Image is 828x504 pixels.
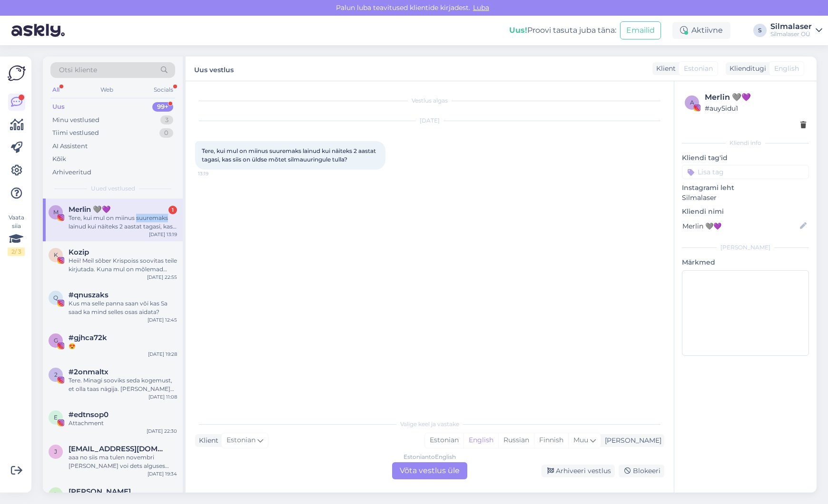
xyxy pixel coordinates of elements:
span: e [54,414,58,421]
span: a [690,99,694,106]
span: Merlin 🩶💜 [69,205,111,214]
span: Kozip [69,248,89,257]
span: jasmine.mahov@gmail.com [69,445,168,453]
span: Estonian [227,435,256,446]
div: 1 [168,206,177,214]
div: 0 [159,128,173,138]
div: Estonian [425,433,463,447]
div: Tere, kui mul on miinus suuremaks lainud kui näiteks 2 aastat tagasi, kas siis on üldse mõtet sil... [69,214,177,231]
div: English [463,433,498,447]
b: Uus! [509,26,527,35]
a: SilmalaserSilmalaser OÜ [770,23,822,38]
div: 😍 [69,342,177,351]
div: 99+ [152,102,173,112]
div: aaa no siis ma tulen novembri [PERSON_NAME] voi dets alguses uuringule ja m2rtsis opile kui silm ... [69,453,177,470]
p: Kliendi tag'id [682,153,809,163]
div: Arhiveeri vestlus [542,465,615,477]
p: Märkmed [682,257,809,267]
div: Heii! Meil sõber Krispoiss soovitas teile kirjutada. Kuna mul on mõlemad silmad -5 kanti, siis mõ... [69,257,177,274]
div: [DATE] 19:34 [148,470,177,477]
div: Russian [498,433,534,447]
span: M [53,209,59,216]
div: Vestlus algas [195,96,664,105]
div: [DATE] 11:08 [148,393,177,400]
input: Lisa nimi [682,221,798,231]
div: Klienditugi [726,64,766,74]
div: [DATE] [195,116,664,125]
div: Aktiivne [672,22,730,39]
div: Attachment [69,419,177,428]
span: j [54,448,57,455]
span: #qnuszaks [69,291,108,299]
div: Kus ma selle panna saan või kas Sa saad ka mind selles osas aidata? [69,299,177,316]
div: Minu vestlused [52,115,99,125]
button: Emailid [620,21,661,39]
div: 2 / 3 [8,247,25,256]
div: Proovi tasuta juba täna: [509,25,616,36]
div: Web [99,84,115,96]
div: Socials [152,84,175,96]
div: Võta vestlus üle [392,462,467,479]
p: Instagrami leht [682,183,809,193]
div: 3 [160,115,173,125]
span: 13:19 [198,170,234,177]
div: [DATE] 19:28 [148,351,177,358]
span: Muu [573,436,588,444]
div: [DATE] 22:30 [147,428,177,435]
div: [DATE] 12:45 [148,316,177,323]
span: #edtnsop0 [69,410,108,419]
span: L [54,491,58,498]
div: Tiimi vestlused [52,128,99,138]
div: AI Assistent [52,142,88,151]
div: # auy5idu1 [705,103,806,114]
span: #2onmaltx [69,368,108,376]
span: 2 [54,371,58,378]
div: Blokeeri [619,465,664,477]
div: Valige keel ja vastake [195,420,664,428]
div: Uus [52,102,65,112]
span: Estonian [684,64,713,74]
div: Tere. Minagi sooviks seda kogemust, et olla taas nägija. [PERSON_NAME] alates neljandast klassist... [69,376,177,393]
div: Klient [652,64,676,74]
div: Arhiveeritud [52,168,91,177]
div: Vaata siia [8,213,25,256]
div: [DATE] 13:19 [149,231,177,238]
span: #gjhca72k [69,333,107,342]
span: Otsi kliente [59,65,97,75]
div: [DATE] 22:55 [147,274,177,281]
span: Tere, kui mul on miinus suuremaks lainud kui näiteks 2 aastat tagasi, kas siis on üldse mõtet sil... [202,147,377,163]
span: Uued vestlused [91,184,135,193]
div: Silmalaser [770,23,812,30]
div: Kliendi info [682,139,809,147]
span: K [54,251,58,258]
div: Estonian to English [404,453,456,461]
label: Uus vestlus [194,62,234,75]
span: Lisabet Loigu [69,487,131,496]
p: Silmalaser [682,193,809,203]
div: Finnish [534,433,568,447]
span: g [54,337,58,344]
img: Askly Logo [8,64,26,82]
div: [PERSON_NAME] [601,436,661,446]
div: Klient [195,436,218,446]
span: q [53,294,58,301]
div: [PERSON_NAME] [682,243,809,252]
div: Kõik [52,154,66,164]
div: Merlin 🩶💜 [705,92,806,103]
span: Luba [470,3,492,12]
div: All [50,84,61,96]
p: Kliendi nimi [682,207,809,217]
div: Silmalaser OÜ [770,30,812,38]
span: English [774,64,799,74]
div: S [753,24,767,37]
input: Lisa tag [682,165,809,179]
